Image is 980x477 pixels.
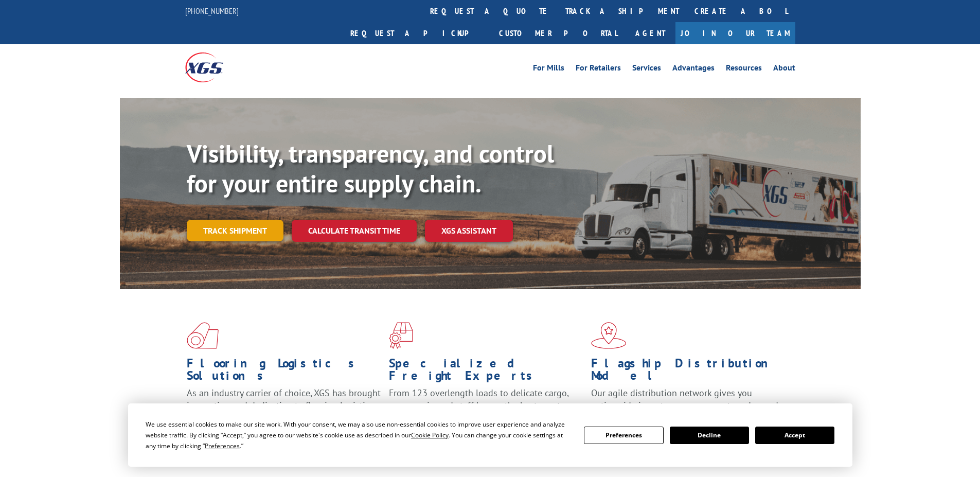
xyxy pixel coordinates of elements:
img: xgs-icon-focused-on-flooring-red [389,322,413,349]
div: We use essential cookies to make our site work. With your consent, we may also use non-essential ... [146,419,572,451]
span: Preferences [205,441,240,450]
div: Cookie Consent Prompt [128,403,852,467]
h1: Specialized Freight Experts [389,357,583,387]
a: For Mills [533,64,564,75]
a: Advantages [672,64,715,75]
a: [PHONE_NUMBER] [185,6,239,16]
button: Accept [755,427,834,444]
a: XGS ASSISTANT [425,220,513,242]
span: Our agile distribution network gives you nationwide inventory management on demand. [591,387,780,411]
img: xgs-icon-flagship-distribution-model-red [591,322,627,349]
button: Decline [670,427,749,444]
a: Request a pickup [343,22,491,44]
a: About [773,64,795,75]
img: xgs-icon-total-supply-chain-intelligence-red [187,322,219,349]
span: Cookie Policy [411,431,449,439]
a: Track shipment [187,220,283,241]
span: As an industry carrier of choice, XGS has brought innovation and dedication to flooring logistics... [187,387,381,423]
b: Visibility, transparency, and control for your entire supply chain. [187,137,554,199]
h1: Flooring Logistics Solutions [187,357,381,387]
a: Services [632,64,661,75]
a: Calculate transit time [292,220,417,242]
a: Resources [726,64,762,75]
a: Join Our Team [675,22,795,44]
button: Preferences [584,427,663,444]
a: Customer Portal [491,22,625,44]
p: From 123 overlength loads to delicate cargo, our experienced staff knows the best way to move you... [389,387,583,433]
h1: Flagship Distribution Model [591,357,786,387]
a: For Retailers [576,64,621,75]
a: Agent [625,22,675,44]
